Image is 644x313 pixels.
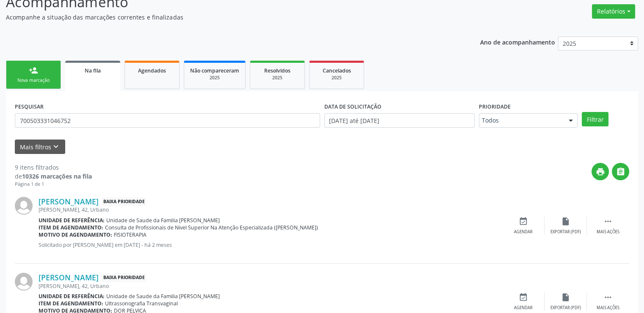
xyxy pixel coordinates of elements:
div: 2025 [315,75,358,81]
div: Nova marcação [12,77,55,84]
button: Filtrar [582,112,608,126]
div: [PERSON_NAME], 42, Urbano [39,206,502,213]
span: Cancelados [323,67,351,74]
span: Na fila [85,67,101,74]
button:  [612,163,629,180]
i: print [596,167,605,176]
i: event_available [519,217,528,226]
i:  [616,167,625,176]
div: Exportar (PDF) [550,305,581,311]
a: [PERSON_NAME] [39,197,99,206]
div: 2025 [256,75,299,81]
i: event_available [519,293,528,302]
b: Motivo de agendamento: [39,231,112,238]
span: Não compareceram [190,67,239,74]
img: img [15,197,33,215]
div: Mais ações [597,229,619,235]
div: person_add [29,66,38,75]
p: Ano de acompanhamento [480,36,555,47]
span: Unidade de Saude da Familia [PERSON_NAME] [106,217,220,224]
img: img [15,273,33,291]
div: 2025 [190,75,239,81]
b: Item de agendamento: [39,300,103,307]
span: Baixa Prioridade [102,197,146,206]
div: Mais ações [597,305,619,311]
i: insert_drive_file [561,293,570,302]
div: Agendar [514,305,533,311]
p: Solicitado por [PERSON_NAME] em [DATE] - há 2 meses [39,241,502,249]
button: Relatórios [592,4,635,19]
div: Exportar (PDF) [550,229,581,235]
strong: 10326 marcações na fila [22,172,92,180]
div: Agendar [514,229,533,235]
label: DATA DE SOLICITAÇÃO [324,100,381,113]
p: Acompanhe a situação das marcações correntes e finalizadas [6,13,448,22]
label: PESQUISAR [15,100,44,113]
span: Baixa Prioridade [102,273,146,282]
input: Nome, CNS [15,113,320,128]
b: Unidade de referência: [39,217,105,224]
span: Unidade de Saude da Familia [PERSON_NAME] [106,293,220,300]
input: Selecione um intervalo [324,113,475,128]
label: Prioridade [479,100,511,113]
button: Mais filtroskeyboard_arrow_down [15,140,65,154]
div: Página 1 de 1 [15,181,92,188]
span: Ultrassonografia Transvaginal [105,300,178,307]
button: print [591,163,609,180]
a: [PERSON_NAME] [39,273,99,282]
span: Consulta de Profissionais de Nivel Superior Na Atenção Especializada ([PERSON_NAME]) [105,224,318,231]
span: Agendados [138,67,166,74]
i:  [603,293,613,302]
span: FISIOTERAPIA [114,231,146,238]
b: Item de agendamento: [39,224,103,231]
span: Resolvidos [264,67,290,74]
i:  [603,217,613,226]
span: Todos [482,116,561,125]
b: Unidade de referência: [39,293,105,300]
i: insert_drive_file [561,217,570,226]
i: keyboard_arrow_down [51,142,61,151]
div: 9 itens filtrados [15,163,92,172]
div: de [15,172,92,181]
div: [PERSON_NAME], 42, Urbano [39,282,502,290]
